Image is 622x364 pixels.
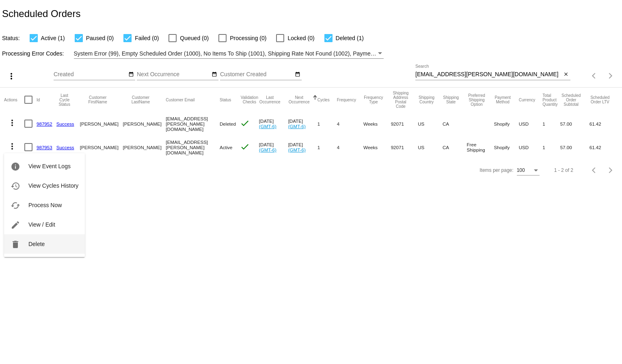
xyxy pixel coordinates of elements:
[28,241,45,247] span: Delete
[28,163,71,169] span: View Event Logs
[11,240,20,249] mat-icon: delete
[11,201,20,210] mat-icon: cached
[11,220,20,230] mat-icon: edit
[28,221,55,228] span: View / Edit
[11,162,20,171] mat-icon: info
[11,181,20,191] mat-icon: history
[28,182,78,189] span: View Cycles History
[28,202,62,208] span: Process Now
